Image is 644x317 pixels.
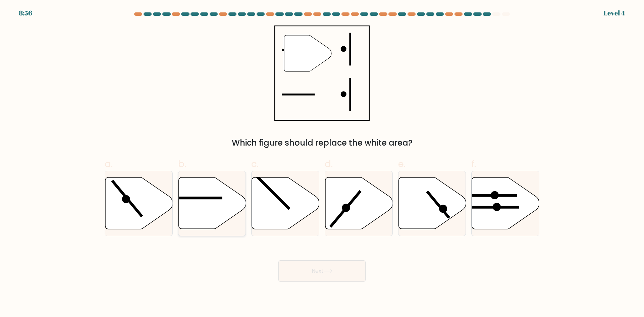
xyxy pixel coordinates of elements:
div: Level 4 [603,8,625,18]
span: c. [251,157,259,170]
span: d. [325,157,333,170]
span: a. [105,157,113,170]
span: f. [471,157,476,170]
div: 8:56 [19,8,32,18]
span: e. [398,157,406,170]
g: " [284,35,331,71]
div: Which figure should replace the white area? [109,137,535,149]
span: b. [178,157,186,170]
button: Next [278,260,366,282]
